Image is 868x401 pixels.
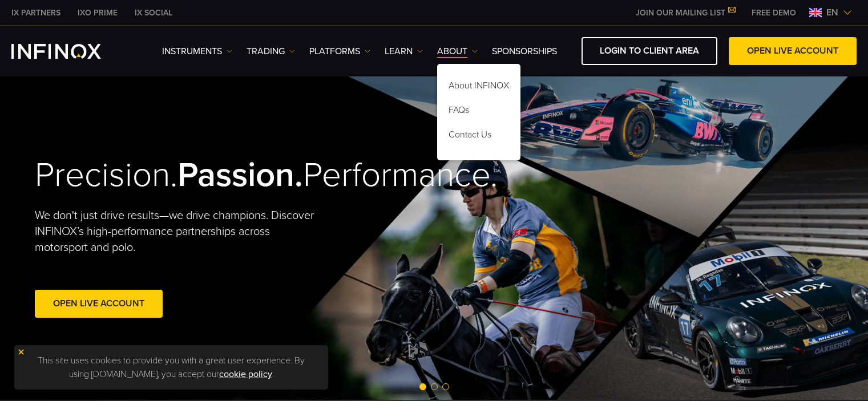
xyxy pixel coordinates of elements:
[419,383,426,390] span: Go to slide 1
[437,75,520,100] a: About INFINOX
[729,37,857,65] a: OPEN LIVE ACCOUNT
[69,7,126,19] a: INFINOX
[309,44,370,58] a: PLATFORMS
[743,7,805,19] a: INFINOX MENU
[437,100,520,124] a: FAQs
[35,155,394,196] h2: Precision. Performance.
[627,8,743,18] a: JOIN OUR MAILING LIST
[431,383,438,390] span: Go to slide 2
[20,351,322,384] p: This site uses cookies to provide you with a great user experience. By using [DOMAIN_NAME], you a...
[17,348,25,356] img: yellow close icon
[822,6,843,19] span: en
[11,44,128,59] a: INFINOX Logo
[492,44,557,58] a: SPONSORSHIPS
[437,124,520,149] a: Contact Us
[35,208,322,256] p: We don't just drive results—we drive champions. Discover INFINOX’s high-performance partnerships ...
[219,368,272,380] a: cookie policy
[247,44,295,58] a: TRADING
[582,37,717,65] a: LOGIN TO CLIENT AREA
[35,290,163,318] a: Open Live Account
[437,44,478,58] a: ABOUT
[3,7,69,19] a: INFINOX
[177,155,303,196] strong: Passion.
[126,7,181,19] a: INFINOX
[442,383,449,390] span: Go to slide 3
[162,44,232,58] a: Instruments
[385,44,423,58] a: Learn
